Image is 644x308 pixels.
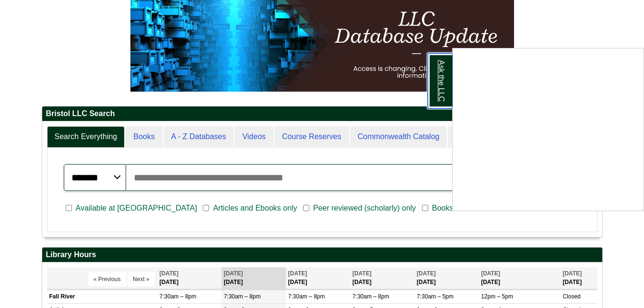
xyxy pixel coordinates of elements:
[350,267,414,289] th: [DATE]
[88,272,126,286] button: « Previous
[453,48,644,211] iframe: Chat Widget
[288,270,307,277] span: [DATE]
[203,204,209,213] input: Articles and Ebooks only
[128,272,155,286] button: Next »
[47,126,125,148] a: Search Everything
[160,293,197,300] span: 7:30am – 8pm
[309,202,420,214] span: Peer reviewed (scholarly) only
[417,270,436,277] span: [DATE]
[66,204,72,213] input: Available at [GEOGRAPHIC_DATA]
[288,293,325,300] span: 7:30am – 8pm
[224,270,243,277] span: [DATE]
[414,267,479,289] th: [DATE]
[222,267,286,289] th: [DATE]
[428,202,498,214] span: Books and Videos
[164,126,234,148] a: A - Z Databases
[42,107,602,121] h2: Bristol LLC Search
[417,293,454,300] span: 7:30am – 5pm
[303,204,309,213] input: Peer reviewed (scholarly) only
[428,53,453,108] a: Ask the LLC
[286,267,350,289] th: [DATE]
[274,126,349,148] a: Course Reserves
[209,202,301,214] span: Articles and Ebooks only
[157,267,222,289] th: [DATE]
[42,248,602,262] h2: Library Hours
[350,126,447,148] a: Commonwealth Catalog
[560,267,597,289] th: [DATE]
[422,204,428,213] input: Books and Videos
[562,270,582,277] span: [DATE]
[479,267,560,289] th: [DATE]
[448,126,474,148] a: ILL
[562,293,580,300] span: Closed
[481,270,500,277] span: [DATE]
[72,202,201,214] span: Available at [GEOGRAPHIC_DATA]
[224,293,261,300] span: 7:30am – 8pm
[352,270,372,277] span: [DATE]
[126,126,162,148] a: Books
[160,270,179,277] span: [DATE]
[452,48,644,211] div: Ask the LLC
[518,204,578,212] a: Advanced Search
[481,293,513,300] span: 12pm – 5pm
[234,126,273,148] a: Videos
[47,290,157,303] td: Fall River
[352,293,389,300] span: 7:30am – 8pm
